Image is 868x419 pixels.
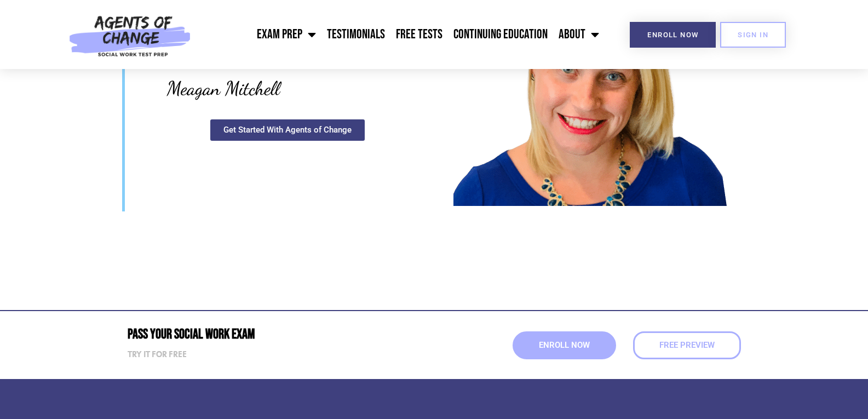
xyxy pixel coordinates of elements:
nav: Menu [197,21,605,48]
span: Enroll Now [539,341,590,349]
span: SIGN IN [738,31,768,38]
span: Free Preview [659,341,715,349]
a: Get Started With Agents of Change [209,118,366,142]
h2: Pass Your Social Work Exam [128,328,429,341]
a: Testimonials [321,21,390,48]
strong: Try it for free [128,349,187,359]
a: SIGN IN [720,22,786,48]
a: Exam Prep [251,21,321,48]
img: signature (1) [141,68,306,107]
a: Free Preview [633,331,741,359]
a: Enroll Now [513,331,616,359]
a: Enroll Now [630,22,716,48]
a: Continuing Education [448,21,553,48]
a: Free Tests [390,21,448,48]
span: Enroll Now [647,31,698,38]
a: About [553,21,605,48]
span: Get Started With Agents of Change [223,126,352,134]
